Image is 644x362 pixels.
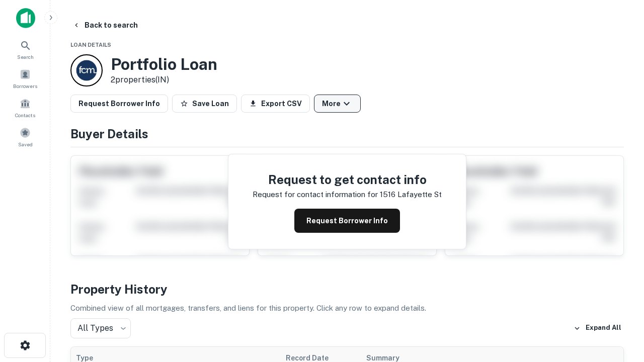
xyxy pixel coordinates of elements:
h4: Buyer Details [70,125,624,143]
button: Save Loan [172,95,237,113]
span: Borrowers [13,82,37,90]
h4: Request to get contact info [253,170,442,189]
iframe: Chat Widget [594,249,644,298]
a: Saved [3,123,47,150]
a: Contacts [3,94,47,121]
span: Search [17,53,34,61]
p: 1516 lafayette st [380,189,442,201]
span: Contacts [15,111,35,119]
a: Borrowers [3,65,47,92]
p: Request for contact information for [253,189,378,201]
button: More [314,95,361,113]
span: Loan Details [70,42,111,48]
div: All Types [70,318,131,338]
button: Expand All [571,321,624,336]
button: Request Borrower Info [294,209,400,233]
a: Search [3,36,47,63]
h4: Property History [70,280,624,298]
h3: Portfolio Loan [111,55,217,74]
button: Back to search [68,16,142,34]
img: capitalize-icon.png [16,8,35,28]
p: Combined view of all mortgages, transfers, and liens for this property. Click any row to expand d... [70,302,624,314]
button: Request Borrower Info [70,95,168,113]
button: Export CSV [241,95,310,113]
span: Saved [18,140,33,148]
p: 2 properties (IN) [111,74,217,86]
